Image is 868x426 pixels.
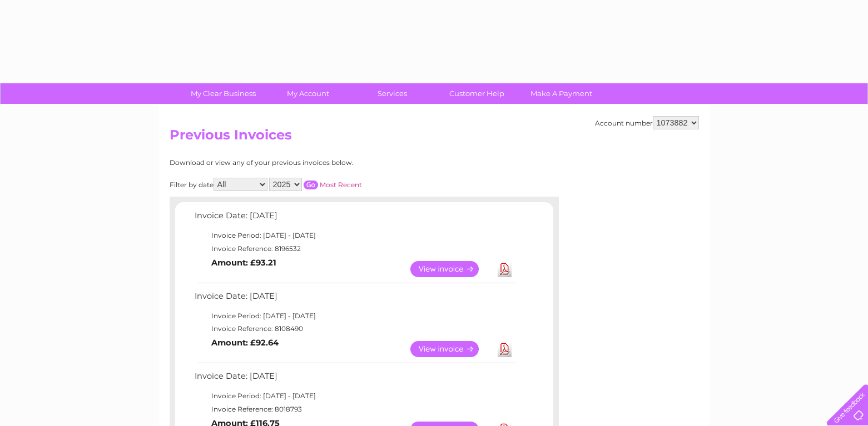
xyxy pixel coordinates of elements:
a: Services [346,83,438,104]
a: View [410,341,492,357]
td: Invoice Reference: 8108490 [192,322,517,335]
td: Invoice Period: [DATE] - [DATE] [192,389,517,403]
td: Invoice Period: [DATE] - [DATE] [192,309,517,323]
a: Customer Help [431,83,523,104]
h2: Previous Invoices [170,127,699,148]
b: Amount: £92.64 [211,338,279,348]
a: Download [498,341,512,357]
div: Filter by date [170,178,462,191]
td: Invoice Reference: 8196532 [192,242,517,255]
td: Invoice Date: [DATE] [192,208,517,229]
a: Most Recent [320,181,362,189]
td: Invoice Date: [DATE] [192,369,517,389]
a: My Account [262,83,354,104]
b: Amount: £93.21 [211,258,276,268]
a: My Clear Business [177,83,269,104]
div: Account number [595,116,699,129]
a: Make A Payment [515,83,607,104]
td: Invoice Date: [DATE] [192,289,517,309]
div: Download or view any of your previous invoices below. [170,159,462,167]
a: View [410,261,492,277]
td: Invoice Reference: 8018793 [192,403,517,416]
a: Download [498,261,512,277]
td: Invoice Period: [DATE] - [DATE] [192,229,517,242]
